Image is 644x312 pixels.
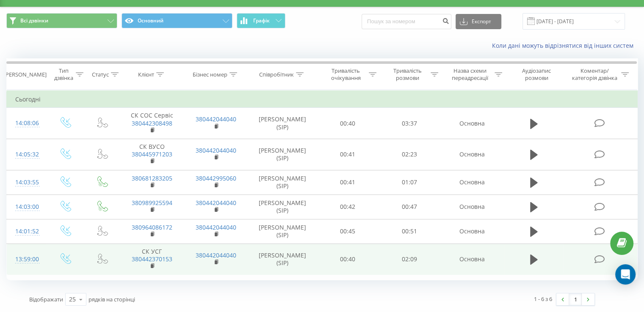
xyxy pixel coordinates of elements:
[569,293,582,305] a: 1
[325,67,367,82] div: Тривалість очікування
[317,108,379,139] td: 00:40
[248,219,317,244] td: [PERSON_NAME] (SIP)
[237,13,285,28] button: Графік
[69,295,76,304] div: 25
[362,14,451,29] input: Пошук за номером
[512,67,561,82] div: Аудіозапис розмови
[248,244,317,275] td: [PERSON_NAME] (SIP)
[15,115,38,131] div: 14:08:06
[569,67,619,82] div: Коментар/категорія дзвінка
[440,244,504,275] td: Основна
[379,219,440,244] td: 00:51
[534,295,552,303] div: 1 - 6 з 6
[132,223,172,231] a: 380964086172
[120,108,184,139] td: СК СОС Сервіс
[15,223,38,240] div: 14:01:52
[132,199,172,207] a: 380989925594
[492,41,638,49] a: Коли дані можуть відрізнятися вiд інших систем
[132,119,172,127] a: 380442308498
[15,174,38,191] div: 14:03:55
[92,71,109,78] div: Статус
[317,244,379,275] td: 00:40
[248,170,317,194] td: [PERSON_NAME] (SIP)
[4,71,47,78] div: [PERSON_NAME]
[248,108,317,139] td: [PERSON_NAME] (SIP)
[456,14,501,29] button: Експорт
[317,194,379,219] td: 00:42
[122,13,232,28] button: Основний
[440,194,504,219] td: Основна
[259,71,294,78] div: Співробітник
[615,264,636,285] div: Open Intercom Messenger
[88,296,135,303] span: рядків на сторінці
[379,194,440,219] td: 00:47
[440,219,504,244] td: Основна
[196,174,236,182] a: 380442995060
[7,91,638,108] td: Сьогодні
[448,67,492,82] div: Назва схеми переадресації
[440,139,504,170] td: Основна
[317,139,379,170] td: 00:41
[196,146,236,154] a: 380442044040
[120,244,184,275] td: СК УСГ
[440,170,504,194] td: Основна
[132,255,172,263] a: 380442370153
[379,108,440,139] td: 03:37
[120,139,184,170] td: СК ВУСО
[253,18,270,24] span: Графік
[53,67,73,82] div: Тип дзвінка
[29,296,63,303] span: Відображати
[317,219,379,244] td: 00:45
[196,251,236,259] a: 380442044040
[248,139,317,170] td: [PERSON_NAME] (SIP)
[386,67,428,82] div: Тривалість розмови
[15,199,38,215] div: 14:03:00
[193,71,227,78] div: Бізнес номер
[379,139,440,170] td: 02:23
[132,174,172,182] a: 380681283205
[379,244,440,275] td: 02:09
[138,71,154,78] div: Клієнт
[379,170,440,194] td: 01:07
[196,223,236,231] a: 380442044040
[196,199,236,207] a: 380442044040
[15,146,38,163] div: 14:05:32
[132,150,172,158] a: 380445971203
[20,17,48,24] span: Всі дзвінки
[440,108,504,139] td: Основна
[317,170,379,194] td: 00:41
[196,115,236,123] a: 380442044040
[6,13,117,28] button: Всі дзвінки
[248,194,317,219] td: [PERSON_NAME] (SIP)
[15,251,38,268] div: 13:59:00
